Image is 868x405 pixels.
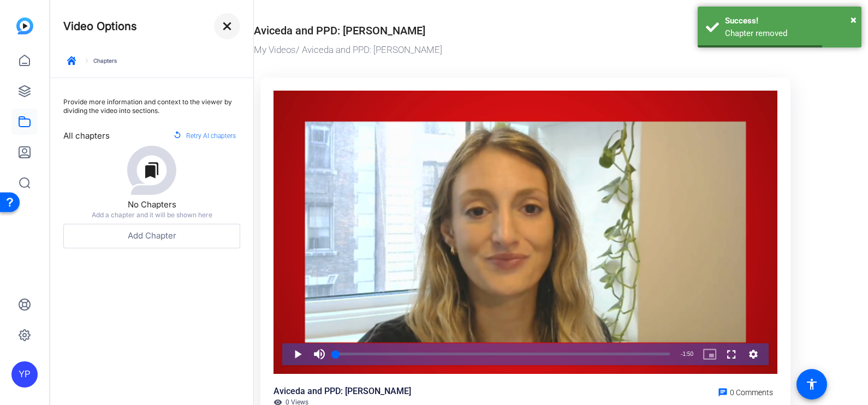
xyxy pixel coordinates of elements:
mat-icon: close [221,20,234,33]
mat-icon: bookmarks [143,162,160,179]
h4: All chapters [63,130,110,142]
mat-icon: chat [718,388,728,397]
div: Progress Bar [336,353,670,355]
mat-icon: replay [173,130,182,141]
div: Aviceda and PPD: [PERSON_NAME] [274,385,411,398]
div: / Aviceda and PPD: [PERSON_NAME] [254,43,792,57]
div: Success! [725,15,853,27]
span: 0 Comments [730,388,773,397]
button: Fullscreen [721,343,742,365]
p: Provide more information and context to the viewer by dividing the video into sections. [63,98,240,115]
p: No Chapters [128,199,176,211]
div: Chapter removed [725,27,853,40]
div: Aviceda and PPD: [PERSON_NAME] [254,22,425,39]
a: 0 Comments [714,385,777,398]
img: blue-gradient.svg [16,17,33,34]
p: Add a chapter and it will be shown here [92,211,212,219]
div: YP [11,361,38,388]
button: Retry AI chapters [169,126,240,146]
mat-icon: accessibility [805,378,818,391]
span: Retry AI chapters [186,129,236,143]
button: Add Chapter [63,224,240,248]
div: Video Player [274,91,777,374]
button: Picture-in-Picture [699,343,721,365]
span: 1:50 [683,351,693,357]
a: My Videos [254,44,296,55]
span: × [851,13,857,26]
button: Play [287,343,308,365]
button: Close [851,11,857,28]
button: Mute [308,343,330,365]
span: - [681,351,682,357]
h4: Video Options [63,20,137,33]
